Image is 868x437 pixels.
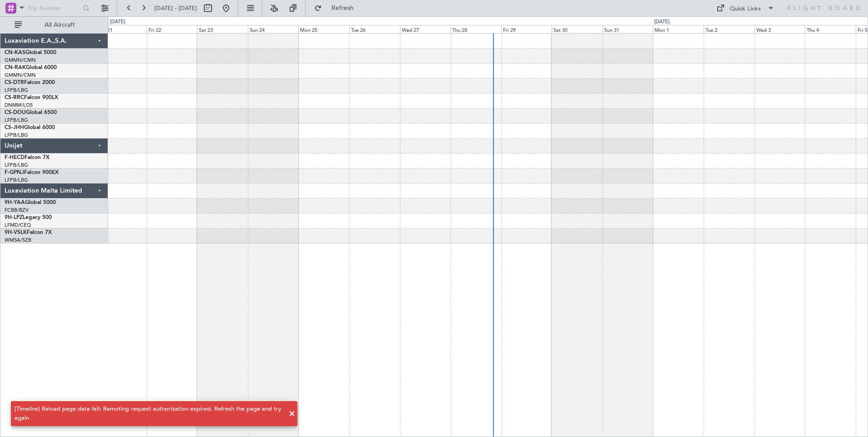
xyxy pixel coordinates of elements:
span: CS-RRC [5,95,24,100]
span: Refresh [324,5,362,11]
div: Mon 1 [653,25,704,33]
span: 9H-YAA [5,200,25,205]
div: Tue 2 [704,25,755,33]
div: Fri 29 [501,25,552,33]
span: CS-DTR [5,80,24,85]
button: Refresh [310,1,365,15]
div: Quick Links [730,5,761,14]
div: Sun 31 [602,25,653,33]
a: DNMM/LOS [5,102,33,109]
button: Quick Links [712,1,779,15]
span: CN-RAK [5,65,26,70]
a: LFMD/CEQ [5,222,31,228]
div: Thu 21 [96,25,147,33]
div: Sun 24 [248,25,299,33]
a: GMMN/CMN [5,57,36,64]
div: Sat 23 [197,25,248,33]
span: F-GPNJ [5,170,24,175]
div: Fri 22 [147,25,197,33]
div: Mon 25 [298,25,349,33]
a: CS-RRCFalcon 900LX [5,95,58,100]
span: [DATE] - [DATE] [154,4,197,12]
a: CN-RAKGlobal 6000 [5,65,57,70]
span: CS-DOU [5,110,26,115]
a: LFPB/LBG [5,177,28,184]
a: LFPB/LBG [5,132,28,139]
span: All Aircraft [24,22,96,28]
a: F-HECDFalcon 7X [5,155,49,160]
div: Thu 4 [805,25,856,33]
a: 9H-VSLKFalcon 7X [5,230,52,235]
a: F-GPNJFalcon 900EX [5,170,59,175]
a: CS-JHHGlobal 6000 [5,125,55,130]
button: All Aircraft [10,18,99,32]
span: 9H-LPZ [5,215,23,220]
div: Wed 27 [400,25,451,33]
a: 9H-LPZLegacy 500 [5,215,52,220]
a: LFPB/LBG [5,87,28,94]
div: Tue 26 [349,25,400,33]
a: CS-DTRFalcon 2000 [5,80,55,85]
a: LFPB/LBG [5,117,28,124]
div: Thu 28 [450,25,501,33]
a: LFPB/LBG [5,162,28,169]
span: CN-KAS [5,50,25,55]
span: CS-JHH [5,125,24,130]
span: F-HECD [5,155,25,160]
div: [DATE] [110,18,125,26]
a: CN-KASGlobal 5000 [5,50,56,55]
a: GMMN/CMN [5,72,36,79]
a: WMSA/SZB [5,237,31,243]
div: Wed 3 [755,25,805,33]
div: [DATE] [654,18,670,26]
span: 9H-VSLK [5,230,27,235]
div: [Timeline] Reload page data fail: Remoting request authorization expired. Refresh the page and tr... [15,405,284,422]
a: FCBB/BZV [5,207,29,214]
a: 9H-YAAGlobal 5000 [5,200,56,205]
input: Trip Number [28,1,80,15]
a: CS-DOUGlobal 6500 [5,110,57,115]
div: Sat 30 [552,25,602,33]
